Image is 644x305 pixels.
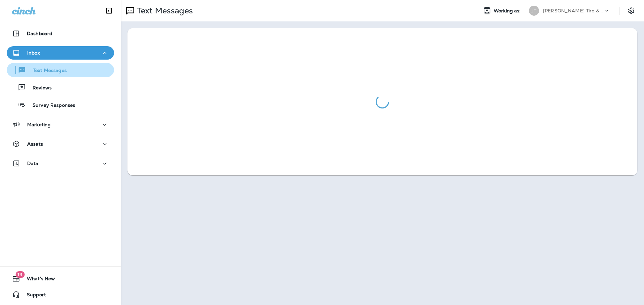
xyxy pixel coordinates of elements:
[26,85,52,91] p: Reviews
[20,276,55,284] span: What's New
[7,288,114,301] button: Support
[625,5,637,17] button: Settings
[7,272,114,285] button: 19What's New
[7,46,114,60] button: Inbox
[7,80,114,94] button: Reviews
[26,102,75,109] p: Survey Responses
[7,98,114,112] button: Survey Responses
[27,161,39,166] p: Data
[7,137,114,151] button: Assets
[134,6,193,16] p: Text Messages
[7,27,114,40] button: Dashboard
[15,271,24,278] span: 19
[494,8,522,14] span: Working as:
[7,63,114,77] button: Text Messages
[27,141,43,147] p: Assets
[7,157,114,170] button: Data
[529,6,539,16] div: JT
[27,50,40,56] p: Inbox
[543,8,603,13] p: [PERSON_NAME] Tire & Auto
[27,122,51,127] p: Marketing
[7,118,114,131] button: Marketing
[27,31,52,36] p: Dashboard
[100,4,118,17] button: Collapse Sidebar
[20,292,46,300] span: Support
[26,68,67,74] p: Text Messages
